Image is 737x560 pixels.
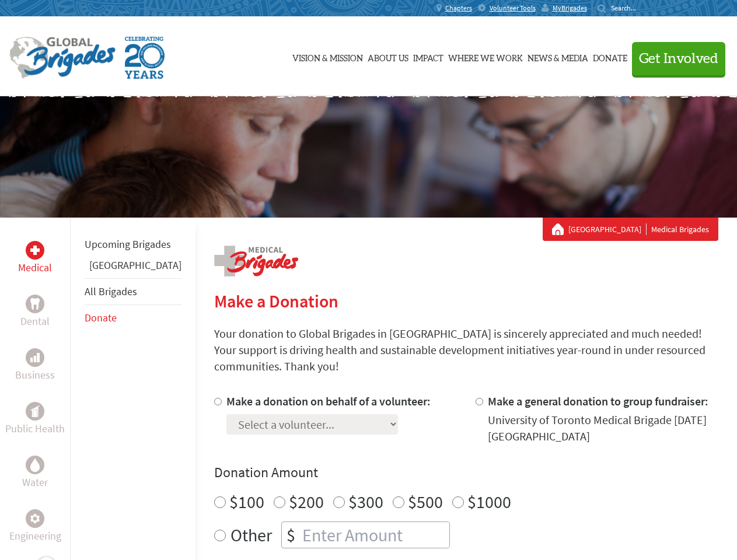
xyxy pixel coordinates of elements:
img: Water [30,458,40,471]
a: BusinessBusiness [15,348,55,383]
label: Other [230,521,272,548]
a: [GEOGRAPHIC_DATA] [568,223,647,235]
a: News & Media [528,27,588,86]
a: DentalDental [20,295,50,330]
img: Medical [30,246,40,255]
p: Public Health [5,421,65,437]
img: Business [30,353,40,362]
a: Public HealthPublic Health [5,402,65,437]
a: Vision & Mission [292,27,363,86]
div: $ [282,522,300,548]
label: $300 [348,491,383,513]
div: Water [26,456,44,474]
label: $100 [229,491,264,513]
p: Engineering [9,528,61,544]
p: Your donation to Global Brigades in [GEOGRAPHIC_DATA] is sincerely appreciated and much needed! Y... [214,325,718,374]
a: Where We Work [448,27,523,86]
div: Business [26,348,44,367]
label: Make a general donation to group fundraiser: [488,394,708,408]
a: WaterWater [22,456,48,491]
span: Volunteer Tools [490,3,536,13]
img: Dental [30,298,40,309]
label: $1000 [467,491,511,513]
a: About Us [368,27,408,86]
a: Donate [85,311,117,324]
img: logo-medical.png [214,246,298,276]
span: Chapters [445,3,472,13]
div: Public Health [26,402,44,421]
img: Engineering [30,514,40,523]
div: Dental [26,295,44,313]
div: Medical Brigades [552,223,709,235]
button: Get Involved [632,42,725,75]
label: Make a donation on behalf of a volunteer: [226,394,431,408]
img: Global Brigades Celebrating 20 Years [125,37,165,79]
img: Global Brigades Logo [9,37,116,79]
a: [GEOGRAPHIC_DATA] [89,258,181,272]
div: Engineering [26,509,44,528]
a: Impact [413,27,443,86]
input: Enter Amount [300,522,449,548]
div: Medical [26,241,44,260]
a: Donate [593,27,627,86]
li: All Brigades [85,278,181,305]
p: Dental [20,313,50,330]
a: EngineeringEngineering [9,509,61,544]
a: MedicalMedical [18,241,52,276]
li: Greece [85,257,181,278]
li: Upcoming Brigades [85,232,181,257]
a: All Brigades [85,285,137,298]
input: Search... [611,3,644,12]
a: Upcoming Brigades [85,237,171,251]
p: Medical [18,260,52,276]
div: University of Toronto Medical Brigade [DATE] [GEOGRAPHIC_DATA] [488,412,718,444]
span: MyBrigades [553,3,587,13]
label: $200 [289,491,324,513]
label: $500 [408,491,443,513]
p: Water [22,474,48,491]
span: Get Involved [639,52,718,66]
p: Business [15,367,55,383]
h2: Make a Donation [214,290,718,311]
img: Public Health [30,405,40,417]
h4: Donation Amount [214,463,718,482]
li: Donate [85,305,181,331]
